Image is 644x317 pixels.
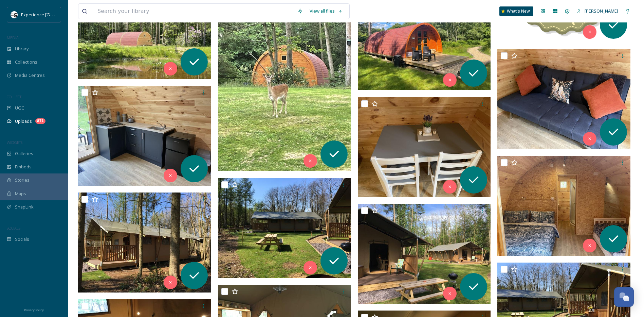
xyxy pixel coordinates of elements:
img: ext_1755540380.112312_info@worthforestglamping.co.uk-Site.jpg [358,204,491,304]
span: Stories [15,177,30,183]
span: Media Centres [15,72,45,79]
a: View all files [306,4,346,18]
span: Uploads [15,118,32,124]
span: Galleries [15,150,33,157]
img: WSCC%20ES%20Socials%20Icon%20-%20Secondary%20-%20Black.jpg [11,11,18,18]
span: Experience [GEOGRAPHIC_DATA] [21,11,88,18]
button: Open Chat [614,287,634,307]
span: Privacy Policy [24,308,44,312]
img: ext_1755540381.230456_info@worthforestglamping.co.uk-View of Mulberry.jpg [218,178,351,278]
a: Privacy Policy [24,305,44,314]
a: What's New [499,6,533,16]
span: MEDIA [7,35,19,40]
span: SOCIALS [7,226,20,231]
a: [PERSON_NAME] [573,4,622,18]
span: Embeds [15,164,32,170]
span: [PERSON_NAME] [585,8,618,14]
img: ext_1755540381.925554_info@worthforestglamping.co.uk-Owl dining.jpg [358,97,491,197]
img: ext_1755540381.085966_info@worthforestglamping.co.uk-Woodland setting.jpg [78,193,211,293]
img: ext_1755540381.61631_info@worthforestglamping.co.uk-Owl bedroom.jpg [497,156,630,256]
span: Socials [15,236,29,243]
span: Collections [15,59,37,65]
span: UGC [15,105,24,111]
input: Search your library [94,4,294,19]
div: 871 [35,118,45,124]
span: COLLECT [7,94,21,99]
span: Library [15,46,29,52]
span: SnapLink [15,204,34,210]
img: ext_1755540382.730565_info@worthforestglamping.co.uk-Owl lounge.jpg [497,49,630,149]
span: Maps [15,190,26,197]
span: WIDGETS [7,140,22,145]
img: ext_1755540382.546262_info@worthforestglamping.co.uk-Owl kitchen.jpg [78,86,211,186]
